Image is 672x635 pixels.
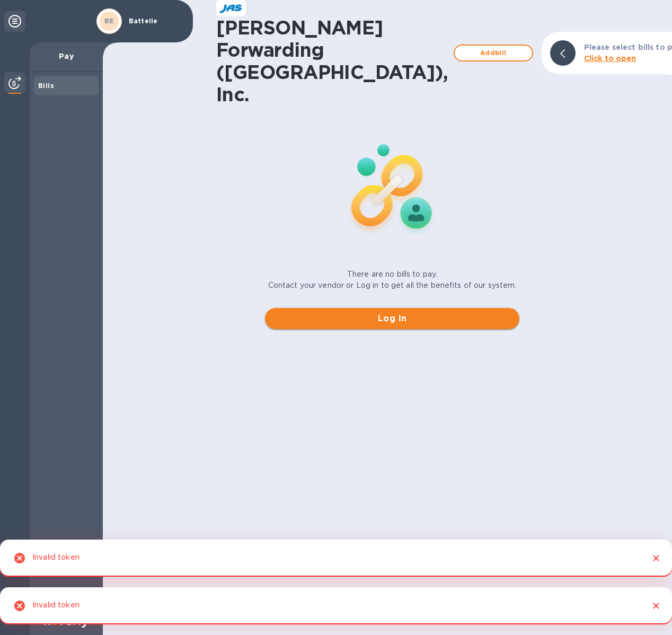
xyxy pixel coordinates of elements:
p: Pay [38,51,94,61]
button: Close [649,599,663,613]
span: Log in [273,312,511,325]
p: There are no bills to pay. Contact your vendor or Log in to get all the benefits of our system. [268,269,517,291]
b: Bills [38,82,54,90]
div: Invalid token [32,596,79,616]
b: BE [104,17,114,25]
p: Battelle [129,17,182,25]
div: Invalid token [32,548,79,568]
button: Log in [265,308,519,329]
button: Addbill [454,45,533,61]
span: Add bill [463,47,524,59]
b: Click to open [584,54,636,63]
h1: [PERSON_NAME] Forwarding ([GEOGRAPHIC_DATA]), Inc. [216,16,448,105]
button: Close [649,551,663,565]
